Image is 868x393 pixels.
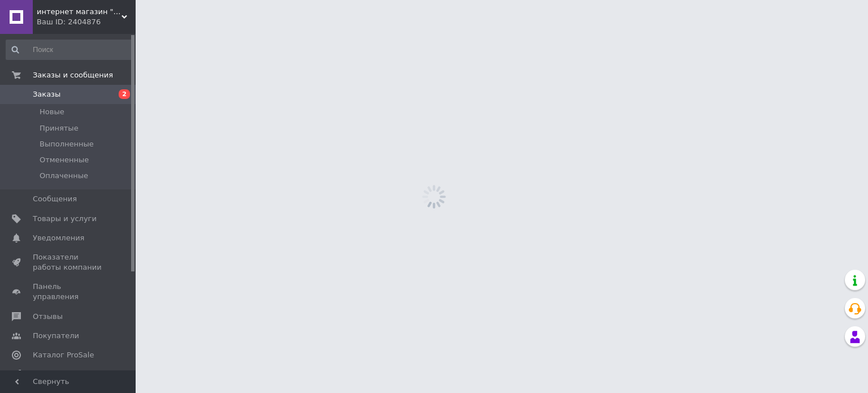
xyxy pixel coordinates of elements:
span: Отзывы [33,312,63,322]
span: Уведомления [33,233,84,243]
span: интернет магазин "Avtorazborka24" [37,7,121,17]
div: Ваш ID: 2404876 [37,17,136,27]
span: Новые [40,107,64,117]
span: Заказы [33,89,60,100]
span: Оплаченные [40,171,88,181]
span: Принятые [40,123,79,133]
span: Панель управления [33,282,105,302]
span: 2 [119,89,130,99]
span: Выполненные [40,139,94,149]
span: Товары и услуги [33,214,97,224]
span: Заказы и сообщения [33,70,113,80]
span: Аналитика [33,369,75,379]
span: Каталог ProSale [33,350,94,360]
span: Показатели работы компании [33,252,105,273]
span: Сообщения [33,194,77,204]
span: Покупатели [33,331,79,341]
span: Отмененные [40,155,89,165]
input: Поиск [6,40,133,60]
